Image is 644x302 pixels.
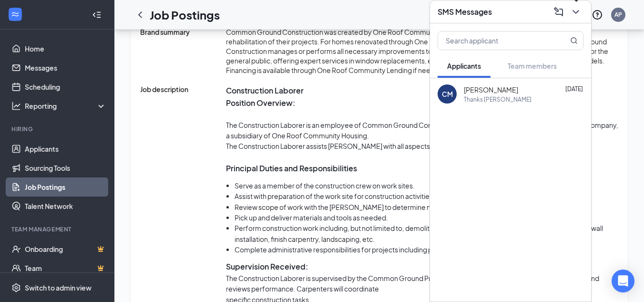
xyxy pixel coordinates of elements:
li: Assist with preparation of the work site for construction activities. [235,191,618,201]
div: Open Intercom Messenger [612,270,634,292]
p: The Construction Laborer is supervised by the Common Ground Project Manager who assigns the Labor... [226,273,618,294]
strong: Construction Laborer [226,85,304,95]
svg: Analysis [11,101,21,111]
div: AP [614,10,622,19]
span: [DATE] [565,85,583,93]
li: Pick up and deliver materials and tools as needed. [235,212,618,223]
a: Job Postings [25,177,106,197]
div: Reporting [25,101,107,111]
h3: SMS Messages [438,7,492,17]
svg: Settings [11,283,21,292]
a: Talent Network [25,197,106,216]
svg: ChevronLeft [134,9,146,21]
strong: Position Overview: [226,98,296,108]
svg: ComposeMessage [553,6,564,18]
p: The Construction Laborer assists [PERSON_NAME] with all aspects of construction work. [226,141,618,151]
svg: ChevronDown [570,6,582,18]
button: ChevronDown [568,4,583,20]
span: Applicants [447,62,481,70]
div: CM [442,89,453,99]
span: Brand summary [140,27,226,75]
strong: Supervision Received: [226,261,308,271]
svg: QuestionInfo [592,9,603,21]
li: Perform construction work including, but not limited to, demolition, insulating and air sealing, ... [235,223,618,244]
p: The Construction Laborer is an employee of Common Ground Construction, a premier social enterpris... [226,120,618,141]
strong: Principal Duties and Responsibilities [226,163,357,173]
button: ComposeMessage [551,4,566,20]
a: Sourcing Tools [25,158,106,177]
a: OnboardingCrown [25,240,106,259]
li: Complete administrative responsibilities for projects including processing of receipts. [235,244,618,255]
li: Serve as a member of the construction crew on work sites. [235,180,618,191]
svg: WorkstreamLogo [10,10,20,19]
input: Search applicant [438,31,551,50]
a: TeamCrown [25,259,106,278]
div: Hiring [11,125,104,133]
span: [PERSON_NAME] [464,85,518,94]
div: Switch to admin view [25,283,92,292]
svg: Collapse [92,10,102,20]
h1: Job Postings [150,7,220,23]
a: Scheduling [25,77,106,96]
span: Common Ground Construction was created by One Roof Community Housing in [DATE] to focus on the ac... [226,27,618,75]
li: Review scope of work with the [PERSON_NAME] to determine needed materials and tools. [235,202,618,212]
div: Team Management [11,225,104,233]
svg: MagnifyingGlass [570,37,578,44]
span: Team members [508,62,557,70]
div: Thanks [PERSON_NAME] [464,95,532,104]
a: Applicants [25,139,106,158]
a: Home [25,39,106,58]
a: Messages [25,58,106,77]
